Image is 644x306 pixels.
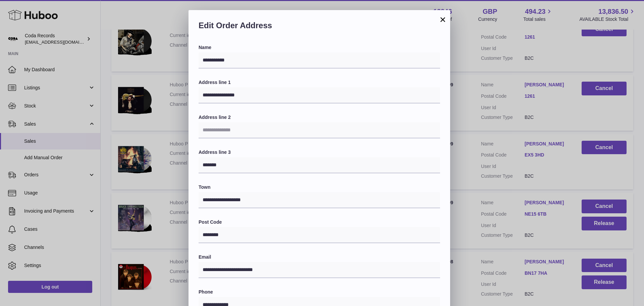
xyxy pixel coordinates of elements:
[199,219,440,225] label: Post Code
[199,79,440,86] label: Address line 1
[199,149,440,156] label: Address line 3
[199,114,440,121] label: Address line 2
[439,15,447,24] button: ×
[199,184,440,190] label: Town
[199,44,440,51] label: Name
[199,20,440,34] h2: Edit Order Address
[199,289,440,295] label: Phone
[199,254,440,260] label: Email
